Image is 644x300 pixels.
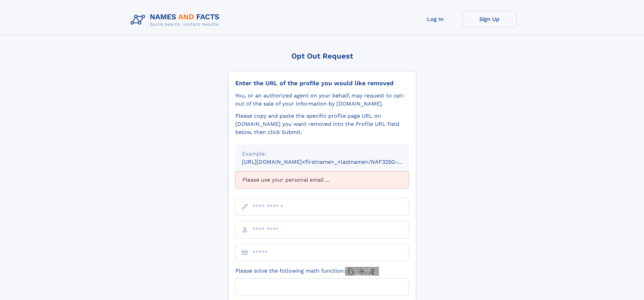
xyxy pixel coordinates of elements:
img: Logo Names and Facts [128,11,225,29]
a: Sign Up [462,11,517,27]
div: Opt Out Request [228,52,416,60]
div: Please use your personal email ... [235,171,409,188]
label: Please solve the following math function: [235,267,379,276]
div: Please copy and paste the specific profile page URL on [DOMAIN_NAME] you want removed into the Pr... [235,112,409,136]
div: Enter the URL of the profile you would like removed [235,79,409,87]
a: Log In [408,11,462,27]
div: Example: [242,150,402,158]
small: [URL][DOMAIN_NAME]<firstname>_<lastname>/NAF325G-xxxxxxxx [242,159,422,165]
div: You, or an authorized agent on your behalf, may request to opt-out of the sale of your informatio... [235,92,409,108]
